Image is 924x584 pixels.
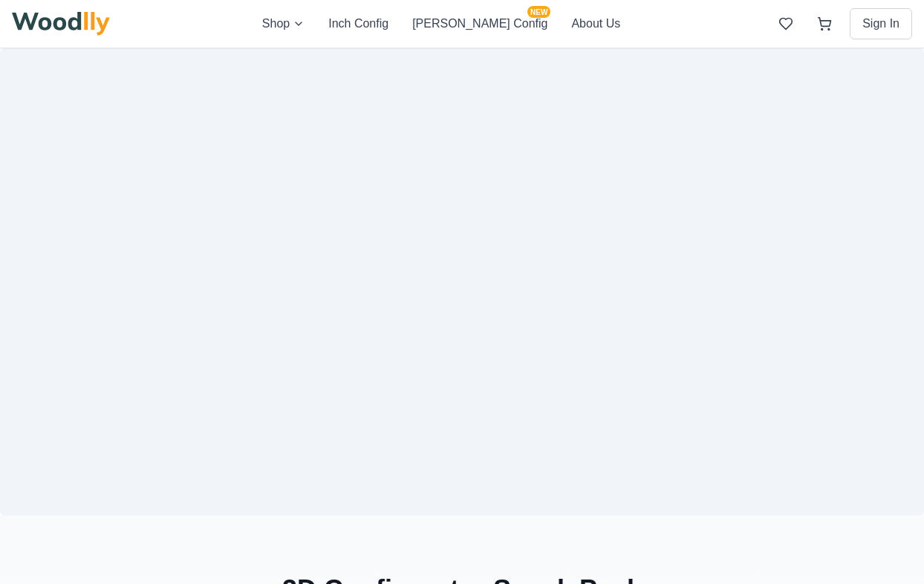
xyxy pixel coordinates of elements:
[328,15,388,33] button: Inch Config
[262,15,305,33] button: Shop
[412,15,547,33] button: [PERSON_NAME] ConfigNEW
[12,12,110,36] img: Woodlly
[571,15,620,33] button: About Us
[527,6,550,18] span: NEW
[850,8,912,39] button: Sign In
